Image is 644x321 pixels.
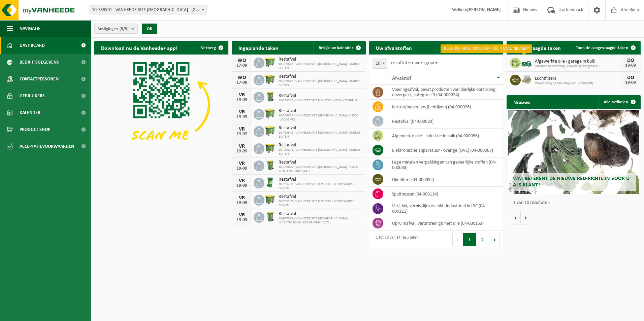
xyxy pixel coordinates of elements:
[387,129,503,143] td: afgewerkte olie - industrie in bulk (04-000056)
[387,201,503,216] td: verf, lak, vernis, lijm en inkt, industrieel in IBC (04-000121)
[20,121,50,138] span: Product Shop
[20,87,45,104] span: Gebruikers
[235,166,249,171] div: 19-09
[387,172,503,187] td: oliefilters (04-000092)
[624,63,637,68] div: 18-09
[279,99,357,103] span: 10-788502 - VANHEEDE SITE RUMBEKE - H100 WEEGBRUG
[235,144,249,149] div: VR
[235,218,249,222] div: 19-09
[264,125,276,137] img: WB-0660-HPE-GN-50
[535,59,620,64] span: Afgewerkte olie - garage in bulk
[235,195,249,201] div: VR
[279,165,362,173] span: 10-789645 - VANHEEDE SITE [GEOGRAPHIC_DATA] - H5600 BURELEN STORTPLAATS
[452,233,463,246] button: Previous
[279,194,362,200] span: Restafval
[387,100,503,114] td: karton/papier, los (bedrijven) (04-000026)
[20,37,45,54] span: Dashboard
[535,76,620,81] span: Luchtfilters
[449,41,503,55] a: Ophaling aanvragen
[279,200,362,208] span: 10-735200 - VANHEEDE SITE RUMBEKE - H3200 SMIDSE BINNEN
[535,81,620,85] span: Omwisseling op aanvraag (excl. voorrijkost)
[279,79,362,87] span: 10-789642 - VANHEEDE SITE [GEOGRAPHIC_DATA] - SMIDSE BUITEN
[279,114,362,122] span: 10-789603 - VANHEEDE SITE [GEOGRAPHIC_DATA] - H5500 (LOODS VES)
[235,178,249,183] div: VR
[20,138,74,155] span: Acceptatievoorwaarden
[235,80,249,85] div: 17-09
[20,104,40,121] span: Kalender
[521,57,532,68] img: BL-LQ-SV
[507,95,537,108] h2: Nieuws
[279,177,362,182] span: Restafval
[196,41,228,55] button: Verberg
[264,142,276,154] img: WB-1100-HPE-GN-50
[387,187,503,201] td: spuitbussen (04-000114)
[120,27,129,31] count: (9/9)
[535,64,620,68] span: Transport op aanvraag (verwerking inbegrepen)
[20,54,59,71] span: Bedrijfsgegevens
[142,24,157,34] button: OK
[89,5,207,15] span: 10-788501 - VANHEEDE SITE RUMBEKE - RUMBEKE
[264,194,276,205] img: WB-1100-HPE-GN-50
[94,41,184,54] h2: Download nu de Vanheede+ app!
[235,161,249,166] div: VR
[264,74,276,85] img: WB-1100-HPE-GN-50
[235,149,249,154] div: 19-09
[387,143,503,157] td: elektronische apparatuur - overige (OVE) (04-000067)
[279,57,362,62] span: Restafval
[463,233,476,246] button: 1
[235,115,249,119] div: 19-09
[571,41,640,55] a: Toon de aangevraagde taken
[235,98,249,102] div: 19-09
[369,41,419,54] h2: Uw afvalstoffen
[467,7,501,12] strong: [PERSON_NAME]
[235,75,249,80] div: WO
[391,60,439,66] label: resultaten weergeven
[264,91,276,102] img: WB-0240-HPE-GN-50
[392,76,411,81] span: Afvalstof
[279,217,362,225] span: 10-917084 - VANHEEDE SITE [GEOGRAPHIC_DATA] - WACHTPARKING [GEOGRAPHIC_DATA]
[235,132,249,137] div: 19-09
[264,177,276,188] img: WB-0240-HPE-GN-01
[387,85,503,100] td: voedingsafval, bevat producten van dierlijke oorsprong, onverpakt, categorie 3 (04-000024)
[235,183,249,188] div: 19-09
[279,74,362,79] span: Restafval
[235,127,249,132] div: VR
[279,62,362,70] span: 10-789642 - VANHEEDE SITE [GEOGRAPHIC_DATA] - SMIDSE BUITEN
[624,75,637,80] div: DO
[264,108,276,119] img: WB-0660-HPE-GN-50
[455,46,491,50] span: Ophaling aanvragen
[513,176,630,188] span: Wat betekent de nieuwe RED-richtlijn voor u als klant?
[476,233,489,246] button: 2
[20,71,59,87] span: Contactpersonen
[94,24,138,34] button: Vestigingen(9/9)
[235,109,249,115] div: VR
[598,95,640,109] a: Alle artikelen
[264,159,276,171] img: WB-0240-HPE-GN-50
[507,41,568,54] h2: Aangevraagde taken
[264,211,276,222] img: WB-0240-HPE-GN-50
[279,126,362,131] span: Restafval
[489,233,500,246] button: Next
[521,211,531,224] button: Volgende
[235,212,249,218] div: VR
[510,211,521,224] button: Vorige
[279,160,362,165] span: Restafval
[387,157,503,172] td: lege metalen verpakkingen van gevaarlijke stoffen (04-000083)
[279,182,362,190] span: 10-735200 - VANHEEDE SITE RUMBEKE - H3200 SMIDSE BINNEN
[279,131,362,139] span: 10-789642 - VANHEEDE SITE [GEOGRAPHIC_DATA] - SMIDSE BUITEN
[373,232,418,247] div: 1 tot 10 van 14 resultaten
[624,58,637,63] div: DO
[235,92,249,98] div: VR
[279,148,362,156] span: 10-789642 - VANHEEDE SITE [GEOGRAPHIC_DATA] - SMIDSE BUITEN
[98,24,129,34] span: Vestigingen
[235,58,249,63] div: WO
[89,5,206,15] span: 10-788501 - VANHEEDE SITE RUMBEKE - RUMBEKE
[20,20,40,37] span: Navigatie
[279,108,362,114] span: Restafval
[387,114,503,129] td: restafval (04-000029)
[576,46,628,50] span: Toon de aangevraagde taken
[387,216,503,230] td: opruimafval, verontreinigd met olie (04-000153)
[235,201,249,205] div: 19-09
[264,57,276,68] img: WB-0660-HPE-GN-50
[279,211,362,217] span: Restafval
